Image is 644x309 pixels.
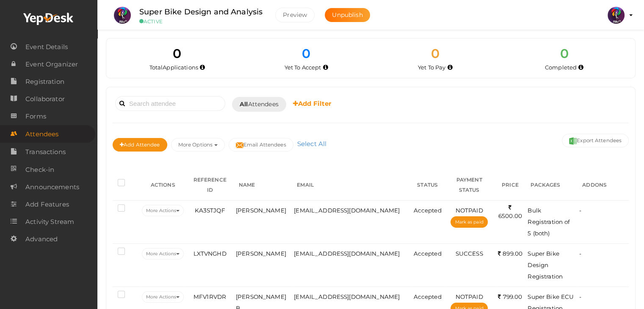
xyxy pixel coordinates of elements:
[275,8,315,22] button: Preview
[142,291,184,303] button: More Actions
[25,91,65,108] span: Collaborator
[292,170,411,201] th: EMAIL
[560,46,569,61] span: 0
[193,293,226,300] span: MFV1RVDR
[528,207,570,237] span: Bulk Registration of 5 (both)
[293,99,332,108] b: Add Filter
[139,6,263,18] label: Super Bike Design and Analysis
[456,250,483,257] span: SUCCESS
[163,64,198,71] span: Applications
[525,170,577,201] th: PACKAGES
[456,207,483,214] span: NOTPAID
[193,177,226,193] span: REFERENCE ID
[236,207,286,214] span: [PERSON_NAME]
[448,65,453,70] i: Accepted by organizer and yet to make payment
[140,170,186,201] th: ACTIONS
[294,250,400,257] span: [EMAIL_ADDRESS][DOMAIN_NAME]
[25,126,58,143] span: Attendees
[193,250,227,257] span: LXTVNGHD
[25,56,78,73] span: Event Organizer
[171,138,225,152] button: More Options
[411,170,443,201] th: STATUS
[325,8,370,22] button: Unpublish
[413,207,441,214] span: Accepted
[236,141,243,149] img: mail-filled.svg
[498,204,522,220] span: 6500.00
[578,65,583,70] i: Accepted and completed payment succesfully
[579,293,581,300] span: -
[323,65,328,70] i: Yet to be accepted by organizer
[200,65,205,70] i: Total number of applications
[229,138,293,152] button: Email Attendees
[577,170,629,201] th: ADDONS
[579,250,581,257] span: -
[431,46,439,61] span: 0
[418,64,445,71] span: Yet To Pay
[25,213,74,230] span: Activity Stream
[456,293,483,300] span: NOTPAID
[234,170,292,201] th: NAME
[295,140,329,148] a: Select All
[579,207,581,214] span: -
[444,170,495,201] th: PAYMENT STATUS
[495,170,526,201] th: PRICE
[115,96,225,111] input: Search attendee
[25,161,54,178] span: Check-in
[413,293,441,300] span: Accepted
[332,11,362,19] span: Unpublish
[139,18,263,25] small: ACTIVE
[562,134,629,147] button: Export Attendees
[142,205,184,216] button: More Actions
[195,207,225,214] span: KA3STJQF
[25,143,66,160] span: Transactions
[545,64,577,71] span: Completed
[413,250,441,257] span: Accepted
[498,250,522,257] span: 899.00
[25,179,79,196] span: Announcements
[142,248,184,259] button: More Actions
[285,64,321,71] span: Yet To Accept
[455,219,483,225] span: Mark as paid
[528,250,563,280] span: Super Bike Design Registration
[25,196,69,213] span: Add Features
[294,207,400,214] span: [EMAIL_ADDRESS][DOMAIN_NAME]
[25,73,64,90] span: Registration
[113,138,167,152] button: Add Attendee
[608,7,625,24] img: 5BK8ZL5P_small.png
[451,216,487,228] button: Mark as paid
[498,293,522,300] span: 799.00
[569,137,577,145] img: excel.svg
[294,293,400,300] span: [EMAIL_ADDRESS][DOMAIN_NAME]
[173,46,181,61] span: 0
[302,46,310,61] span: 0
[149,64,198,71] span: Total
[25,231,58,248] span: Advanced
[240,100,279,109] span: Attendees
[240,100,248,108] b: All
[114,7,131,24] img: 4CE0K82R_small.png
[25,108,46,125] span: Forms
[25,39,68,55] span: Event Details
[236,250,286,257] span: [PERSON_NAME]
